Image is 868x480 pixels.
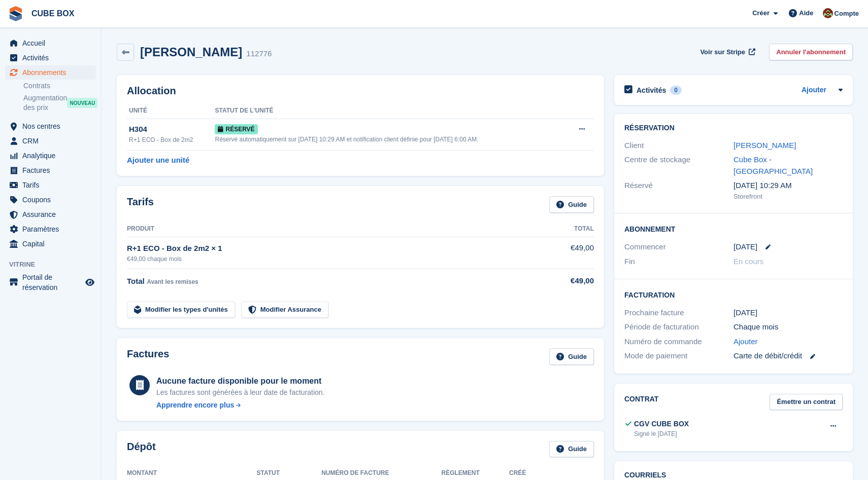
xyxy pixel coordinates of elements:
a: Voir sur Stripe [696,44,757,60]
a: menu [5,149,96,163]
span: Réservé [215,124,257,134]
span: Abonnements [22,65,83,80]
span: Créer [752,8,770,18]
div: Aucune facture disponible pour le moment [156,375,325,387]
span: Total [127,277,145,285]
a: menu [5,222,96,236]
h2: Activités [637,86,666,95]
span: Assurance [22,207,83,221]
span: Factures [22,163,83,177]
span: Augmentation des prix [23,93,67,113]
div: Signé le [DATE] [634,429,689,438]
div: 112776 [246,48,272,60]
h2: Facturation [624,289,843,300]
div: 0 [670,86,682,95]
span: Avant les remises [147,278,198,285]
div: [DATE] [733,307,843,319]
a: menu [5,272,96,292]
span: Voir sur Stripe [700,47,745,57]
a: [PERSON_NAME] [733,141,796,150]
h2: Allocation [127,85,594,97]
div: Mode de paiement [624,350,733,362]
a: menu [5,193,96,207]
span: Analytique [22,149,83,163]
a: menu [5,119,96,133]
a: Cube Box - [GEOGRAPHIC_DATA] [733,155,813,175]
a: Apprendre encore plus [156,400,325,411]
h2: Courriels [624,471,843,479]
a: Ajouter [733,336,758,348]
h2: Dépôt [127,441,156,458]
a: Modifier les types d'unités [127,302,235,318]
a: Guide [549,348,594,365]
div: Centre de stockage [624,154,733,177]
a: Augmentation des prix NOUVEAU [23,93,96,113]
span: Aide [799,8,813,18]
div: Les factures sont générées à leur date de facturation. [156,387,325,398]
span: Portail de réservation [22,272,83,292]
h2: Réservation [624,124,843,132]
a: Ajouter une unité [127,155,189,166]
div: NOUVEAU [67,98,97,108]
span: Capital [22,237,83,251]
h2: Factures [127,348,169,365]
span: Coupons [22,193,83,207]
th: Total [546,221,594,237]
div: Réservé [624,180,733,201]
div: Commencer [624,241,733,253]
a: menu [5,65,96,80]
span: Paramètres [22,222,83,236]
th: Unité [127,103,215,119]
span: CRM [22,134,83,148]
a: Boutique d'aperçu [84,276,96,288]
a: CUBE BOX [27,5,78,22]
a: Émettre un contrat [770,394,843,411]
a: menu [5,207,96,221]
div: Période de facturation [624,321,733,333]
a: menu [5,51,96,65]
a: Guide [549,196,594,213]
a: menu [5,237,96,251]
div: H304 [129,124,215,135]
a: Guide [549,441,594,458]
h2: Contrat [624,394,658,411]
div: €49,00 [546,275,594,287]
h2: Abonnement [624,224,843,234]
div: Fin [624,256,733,268]
div: Chaque mois [733,321,843,333]
div: €49,00 chaque mois [127,254,546,264]
span: Compte [834,9,859,19]
div: Numéro de commande [624,336,733,348]
div: Carte de débit/crédit [733,350,843,362]
span: Activités [22,51,83,65]
a: menu [5,134,96,148]
a: Ajouter [802,85,826,96]
img: alex soubira [823,8,833,18]
div: CGV CUBE BOX [634,419,689,429]
div: R+1 ECO - Box de 2m2 × 1 [127,243,546,254]
time: 2025-10-10 23:00:00 UTC [733,241,757,253]
a: Contrats [23,81,96,91]
h2: [PERSON_NAME] [140,45,242,59]
div: [DATE] 10:29 AM [733,180,843,192]
span: Nos centres [22,119,83,133]
span: En cours [733,257,763,266]
th: Produit [127,221,546,237]
div: Prochaine facture [624,307,733,319]
span: Accueil [22,36,83,50]
div: Storefront [733,192,843,202]
span: Vitrine [9,260,101,270]
a: menu [5,178,96,192]
td: €49,00 [546,237,594,269]
a: Modifier Assurance [241,302,328,318]
div: Réservé automatiquement sur [DATE] 10:29 AM et notification client définie pour [DATE] 6:00 AM. [215,135,565,144]
span: Tarifs [22,178,83,192]
div: R+1 ECO - Box de 2m2 [129,135,215,144]
h2: Tarifs [127,196,154,213]
div: Apprendre encore plus [156,400,234,411]
img: stora-icon-8386f47178a22dfd0bd8f6a31ec36ba5ce8667c1dd55bd0f319d3a0aa187defe.svg [8,6,23,21]
a: menu [5,36,96,50]
a: Annuler l'abonnement [769,44,853,60]
th: Statut de l'unité [215,103,565,119]
div: Client [624,140,733,152]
